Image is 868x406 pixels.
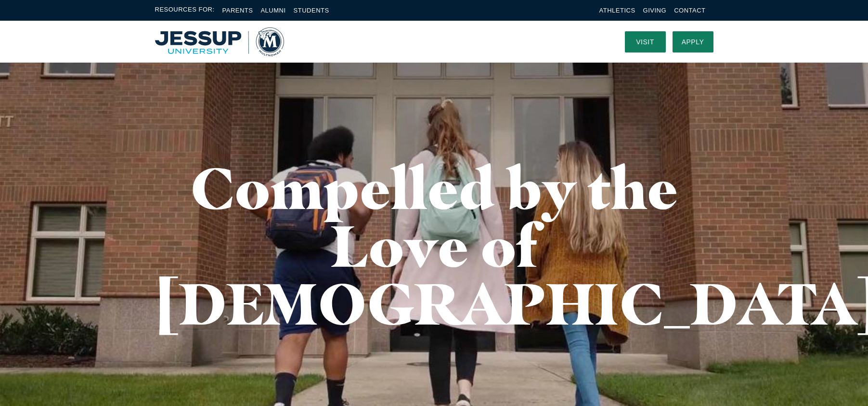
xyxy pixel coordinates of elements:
a: Parents [222,7,253,14]
a: Giving [643,7,667,14]
a: Students [294,7,329,14]
a: Alumni [260,7,285,14]
a: Home [155,27,284,56]
a: Contact [674,7,705,14]
h1: Compelled by the Love of [DEMOGRAPHIC_DATA] [155,159,713,332]
a: Apply [673,31,713,52]
a: Visit [625,31,666,52]
span: Resources For: [155,5,215,16]
img: Multnomah University Logo [155,27,284,56]
a: Athletics [599,7,635,14]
